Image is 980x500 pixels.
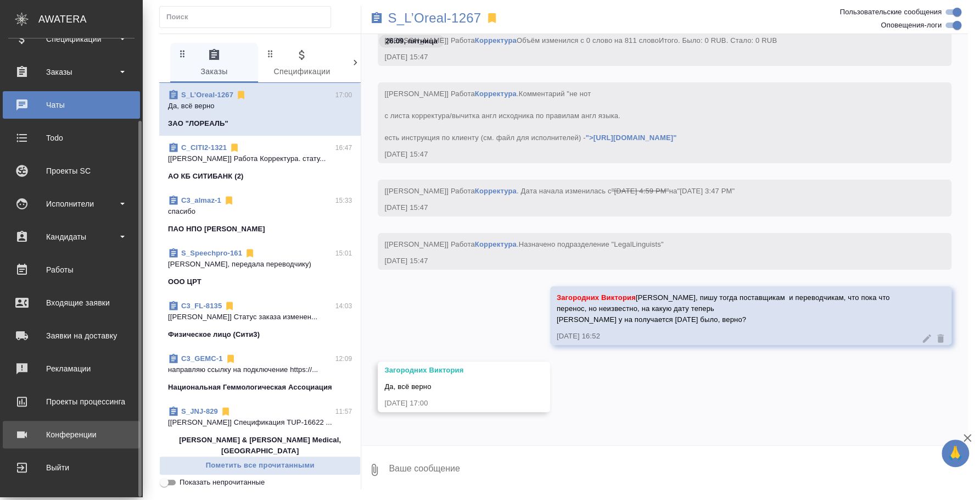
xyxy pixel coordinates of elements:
[236,90,247,101] svg: Отписаться
[385,36,438,47] p: 26.09, пятница
[8,360,135,377] div: Рекламации
[168,101,352,112] p: Да, всё верно
[335,301,352,312] p: 14:03
[8,327,135,344] div: Заявки на доставку
[384,187,735,195] span: [[PERSON_NAME]] Работа . Дата начала изменилась с на
[677,187,735,195] span: "[DATE] 3:47 PM"
[168,224,265,235] p: ПАО НПО [PERSON_NAME]
[335,195,352,206] p: 15:33
[165,459,355,472] span: Пометить все прочитанными
[159,294,361,347] div: C3_FL-813514:03[[PERSON_NAME]] Статус заказа изменен...Физическое лицо (Сити3)
[3,454,140,481] a: Выйти
[159,83,361,136] div: S_L’Oreal-126717:00Да, всё верноЗАО "ЛОРЕАЛЬ"
[335,248,352,259] p: 15:01
[3,157,140,185] a: Проекты SC
[177,48,251,79] span: Заказы
[384,90,676,142] span: Комментарий "не нот с листа корректура/вычитка англ исходника по правилам англ языка. есть инстру...
[384,382,431,391] span: Да, всё верно
[225,353,236,364] svg: Отписаться
[475,187,517,195] a: Корректура
[8,295,135,311] div: Входящие заявки
[38,8,143,30] div: AWATERA
[229,142,240,153] svg: Отписаться
[384,365,511,376] div: Загородних Виктория
[168,329,260,340] p: Физическое лицо (Сити3)
[384,398,511,409] div: [DATE] 17:00
[159,347,361,399] div: C3_GEMC-112:09направляю ссылку на подключение https://...Национальная Геммологическая Ассоциация
[159,399,361,463] div: S_JNJ-82911:57[[PERSON_NAME]] Спецификация TUP-16622 ...[PERSON_NAME] & [PERSON_NAME] Medical, [G...
[168,171,243,182] p: АО КБ СИТИБАНК (2)
[384,90,676,142] span: [[PERSON_NAME]] Работа .
[611,187,669,195] span: "[DATE] 4:59 PM"
[881,20,942,31] span: Оповещения-логи
[220,406,231,417] svg: Отписаться
[557,293,636,302] span: Загородних Виктория
[335,90,352,101] p: 17:00
[181,143,227,152] a: C_CITI2-1321
[159,241,361,294] div: S_Speechpro-16115:01[PERSON_NAME], передала переводчику)OOO ЦРТ
[224,301,235,312] svg: Отписаться
[159,456,361,475] button: Пометить все прочитанными
[335,142,352,153] p: 16:47
[244,248,255,259] svg: Отписаться
[335,406,352,417] p: 11:57
[168,435,352,457] p: [PERSON_NAME] & [PERSON_NAME] Medical, [GEOGRAPHIC_DATA]
[166,9,331,25] input: Поиск
[3,289,140,316] a: Входящие заявки
[8,97,135,113] div: Чаты
[8,459,135,476] div: Выйти
[8,130,135,146] div: Todo
[3,124,140,152] a: Todo
[8,31,135,47] div: Спецификации
[384,202,913,213] div: [DATE] 15:47
[475,240,517,248] a: Корректура
[168,276,201,287] p: OOO ЦРТ
[181,196,221,204] a: C3_almaz-1
[3,256,140,284] a: Работы
[335,353,352,364] p: 12:09
[168,259,352,270] p: [PERSON_NAME], передала переводчику)
[168,364,352,375] p: направляю ссылку на подключение https://...
[8,196,135,212] div: Исполнители
[168,118,228,129] p: ЗАО "ЛОРЕАЛЬ"
[384,255,913,266] div: [DATE] 15:47
[223,195,234,206] svg: Отписаться
[181,91,233,99] a: S_L’Oreal-1267
[557,293,892,324] span: [PERSON_NAME], пишу тогда поставщикам и переводчикам, что пока что перенос, но неизвестно, на как...
[839,7,942,18] span: Пользовательские сообщения
[3,421,140,448] a: Конференции
[8,426,135,443] div: Конференции
[168,153,352,164] p: [[PERSON_NAME]] Работа Корректура. стату...
[181,354,223,363] a: C3_GEMC-1
[384,240,663,248] span: [[PERSON_NAME]] Работа .
[181,407,218,415] a: S_JNJ-829
[557,331,913,342] div: [DATE] 16:52
[384,149,913,160] div: [DATE] 15:47
[942,440,969,467] button: 🙏
[168,417,352,428] p: [[PERSON_NAME]] Спецификация TUP-16622 ...
[181,302,222,310] a: C3_FL-8135
[177,48,188,59] svg: Зажми и перетащи, чтобы поменять порядок вкладок
[3,355,140,382] a: Рекламации
[168,312,352,323] p: [[PERSON_NAME]] Статус заказа изменен...
[3,91,140,119] a: Чаты
[475,90,517,98] a: Корректура
[8,262,135,278] div: Работы
[8,393,135,410] div: Проекты процессинга
[519,240,664,248] span: Назначено подразделение "LegalLinguists"
[180,477,265,488] span: Показать непрочитанные
[159,136,361,188] div: C_CITI2-132116:47[[PERSON_NAME]] Работа Корректура. стату...АО КБ СИТИБАНК (2)
[3,322,140,349] a: Заявки на доставку
[586,134,677,142] a: ">[URL][DOMAIN_NAME]"
[181,249,242,257] a: S_Speechpro-161
[159,188,361,241] div: C3_almaz-115:33спасибоПАО НПО [PERSON_NAME]
[8,163,135,179] div: Проекты SC
[388,13,481,24] a: S_L’Oreal-1267
[384,52,913,63] div: [DATE] 15:47
[265,48,339,79] span: Спецификации
[3,388,140,415] a: Проекты процессинга
[265,48,276,59] svg: Зажми и перетащи, чтобы поменять порядок вкладок
[168,206,352,217] p: спасибо
[168,382,332,393] p: Национальная Геммологическая Ассоциация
